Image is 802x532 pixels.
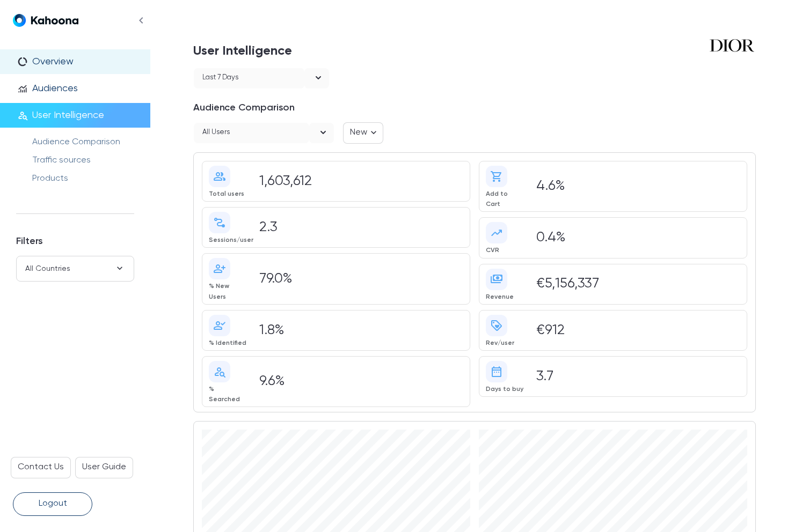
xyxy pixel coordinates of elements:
[209,361,230,382] span: person_search
[486,166,507,187] span: shopping_cart
[486,338,523,349] div: Rev/user
[532,278,740,291] div: €5,156,337
[16,231,134,256] h3: Filters
[18,461,64,475] p: Contact Us
[486,222,507,243] span: trending_up
[486,269,507,290] span: payments
[13,83,163,94] a: monitoringAudiences
[209,282,246,302] div: % New Users
[209,258,230,279] span: person_add
[202,71,238,86] div: Last 7 days
[17,56,28,67] span: data_usage
[255,175,463,188] div: 1,603,612
[708,32,756,59] img: 0
[343,122,383,144] button: New
[486,292,523,302] div: Revenue
[486,189,523,210] div: Add to Cart
[209,338,246,349] div: % Identified
[532,180,740,193] div: 4.6%
[202,126,230,141] div: All users
[486,246,523,256] div: CVR
[209,235,246,246] div: Sessions/user
[25,263,70,275] p: All Countries
[350,126,367,140] p: New
[13,14,78,27] img: Logo
[532,324,740,337] div: €912
[317,126,330,139] svg: open
[532,232,740,245] div: 0.4%
[32,138,120,146] a: Audience Comparison
[304,126,305,138] input: Selected All users. Choose
[486,315,507,336] span: loyalty
[32,83,78,94] p: Audiences
[255,375,463,388] div: 9.6%
[11,457,71,478] a: Contact Us
[255,221,463,234] div: 2.3
[39,497,67,511] p: Logout
[32,174,68,183] a: Products
[13,492,92,516] button: Logout
[312,71,325,84] svg: open
[75,457,133,478] a: User Guide
[13,56,163,68] a: data_usageOverview
[486,361,507,382] span: date_range
[32,56,74,68] p: Overview
[209,189,246,199] div: Total users
[17,83,28,94] span: monitoring
[255,324,463,337] div: 1.8%
[299,71,300,83] input: Selected Last 7 days. Timeframe
[32,156,91,165] a: Traffic sources
[17,256,134,281] summary: All Countries
[209,385,246,405] div: % Searched
[209,166,230,187] span: group
[209,212,230,233] span: conversion_path
[32,109,104,121] p: User Intelligence
[17,110,28,121] span: person_search
[193,32,583,68] h1: User Intelligence
[193,98,358,122] h3: Audience Comparison
[209,315,230,336] span: person_check
[82,461,126,475] p: User Guide
[255,273,463,286] div: 79.0%
[532,371,740,383] div: 3.7
[486,385,523,395] div: Days to buy
[13,109,163,121] a: person_searchUser Intelligence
